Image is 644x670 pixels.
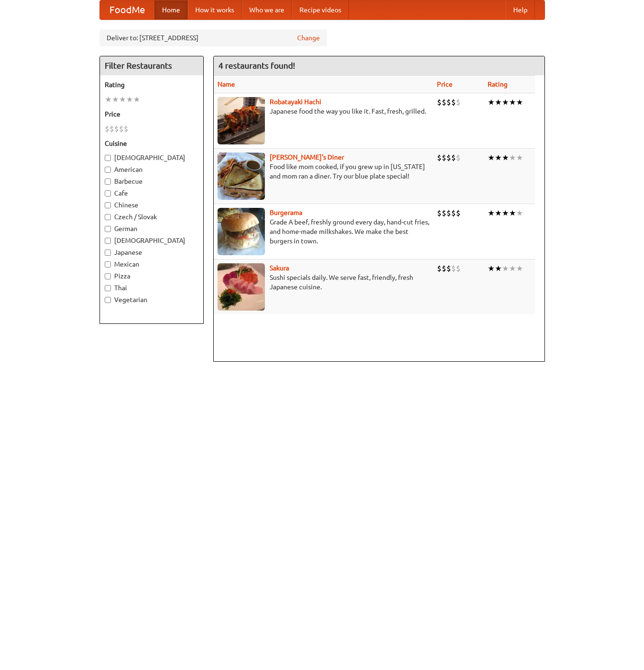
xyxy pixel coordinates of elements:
a: Price [437,80,453,88]
li: ★ [509,208,516,218]
a: Sakura [270,264,289,272]
li: ★ [502,97,509,107]
li: ★ [488,152,495,163]
label: [DEMOGRAPHIC_DATA] [105,236,199,245]
li: ★ [119,94,126,105]
input: Mexican [105,261,111,268]
li: $ [442,152,446,163]
li: ★ [488,208,495,218]
h5: Price [105,109,199,119]
ng-pluralize: 4 restaurants found! [218,61,295,70]
li: $ [437,152,442,163]
li: ★ [509,263,516,274]
li: ★ [495,97,502,107]
label: Thai [105,283,199,293]
a: FoodMe [100,0,154,19]
img: burgerama.jpg [218,208,265,255]
input: Thai [105,285,111,291]
input: Barbecue [105,179,111,185]
input: Pizza [105,273,111,279]
input: [DEMOGRAPHIC_DATA] [105,238,111,244]
li: $ [446,263,451,274]
li: $ [456,208,461,218]
li: ★ [502,208,509,218]
label: German [105,224,199,233]
a: Rating [488,80,508,88]
label: American [105,165,199,174]
label: [DEMOGRAPHIC_DATA] [105,153,199,162]
a: How it works [188,0,242,19]
label: Vegetarian [105,295,199,304]
a: Help [506,0,535,19]
li: $ [446,97,451,107]
li: $ [119,124,124,134]
li: ★ [502,152,509,163]
input: Chinese [105,202,111,208]
li: $ [442,97,446,107]
li: $ [437,263,442,274]
p: Japanese food the way you like it. Fast, fresh, grilled. [218,107,429,116]
input: [DEMOGRAPHIC_DATA] [105,155,111,161]
h5: Cuisine [105,139,199,148]
li: ★ [516,152,523,163]
label: Cafe [105,188,199,198]
li: ★ [495,208,502,218]
a: Who we are [242,0,292,19]
label: Czech / Slovak [105,212,199,222]
li: ★ [126,94,133,105]
a: Home [154,0,188,19]
li: $ [114,124,119,134]
li: $ [124,124,128,134]
a: [PERSON_NAME]'s Diner [270,153,344,161]
li: $ [446,152,451,163]
h5: Rating [105,80,199,89]
li: $ [442,263,446,274]
li: $ [451,152,456,163]
li: ★ [509,97,516,107]
li: ★ [516,263,523,274]
li: ★ [502,263,509,274]
input: Japanese [105,250,111,256]
input: American [105,167,111,173]
li: $ [437,208,442,218]
h4: Filter Restaurants [100,56,203,75]
li: ★ [488,263,495,274]
label: Chinese [105,200,199,210]
input: Vegetarian [105,297,111,303]
img: robatayaki.jpg [218,97,265,144]
li: ★ [133,94,140,105]
label: Pizza [105,271,199,281]
li: ★ [112,94,119,105]
li: $ [451,97,456,107]
li: $ [105,124,109,134]
li: ★ [516,97,523,107]
li: $ [456,152,461,163]
p: Grade A beef, freshly ground every day, hand-cut fries, and home-made milkshakes. We make the bes... [218,217,429,246]
a: Name [218,80,235,88]
img: sakura.jpg [218,263,265,311]
img: sallys.jpg [218,152,265,200]
a: Robatayaki Hachi [270,98,321,106]
li: $ [437,97,442,107]
p: Sushi specials daily. We serve fast, friendly, fresh Japanese cuisine. [218,273,429,292]
a: Burgerama [270,209,302,216]
label: Japanese [105,248,199,257]
li: $ [446,208,451,218]
li: $ [456,97,461,107]
a: Recipe videos [292,0,349,19]
li: ★ [488,97,495,107]
div: Deliver to: [STREET_ADDRESS] [100,29,327,46]
li: $ [442,208,446,218]
li: $ [456,263,461,274]
li: ★ [509,152,516,163]
li: ★ [105,94,112,105]
li: ★ [516,208,523,218]
label: Mexican [105,259,199,269]
label: Barbecue [105,177,199,186]
li: ★ [495,263,502,274]
input: German [105,226,111,232]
